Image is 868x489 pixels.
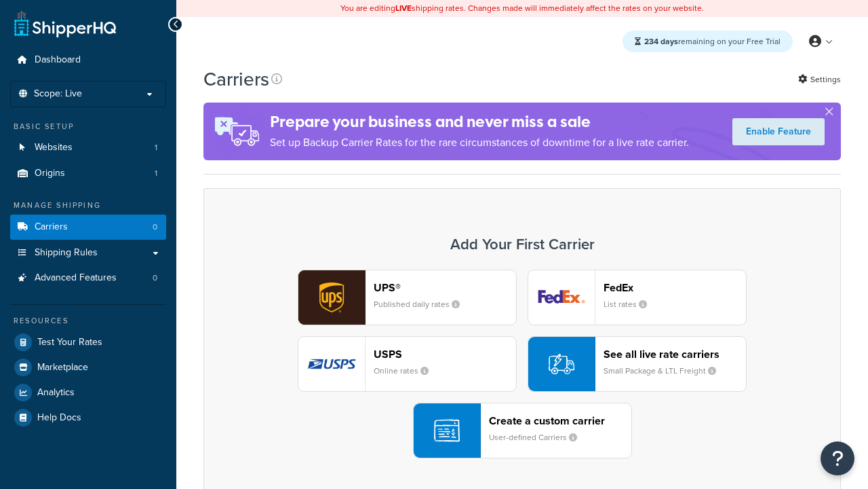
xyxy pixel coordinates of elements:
header: UPS® [374,281,516,294]
strong: 234 days [644,35,678,48]
header: See all live rate carriers [604,348,746,361]
a: Origins 1 [10,161,166,186]
a: Shipping Rules [10,240,166,266]
button: ups logoUPS®Published daily rates [298,270,517,325]
a: Marketplace [10,355,166,380]
a: Test Your Rates [10,330,166,355]
small: Published daily rates [374,298,471,310]
span: Carriers [35,221,68,233]
div: remaining on your Free Trial [623,31,793,52]
span: 0 [153,221,157,233]
a: Carriers 0 [10,215,166,240]
a: Dashboard [10,48,166,73]
span: 1 [155,168,157,179]
h1: Carriers [203,66,269,92]
li: Carriers [10,215,166,240]
div: Manage Shipping [10,200,166,211]
img: fedEx logo [528,270,595,325]
small: List rates [604,298,658,310]
img: usps logo [298,337,365,391]
a: Settings [798,70,841,89]
span: Advanced Features [35,272,117,284]
li: Websites [10,135,166,160]
b: LIVE [395,2,412,14]
small: User-defined Carriers [489,431,588,443]
img: ups logo [298,270,365,325]
a: ShipperHQ Home [14,10,116,37]
li: Origins [10,161,166,186]
a: Enable Feature [732,118,825,145]
button: fedEx logoFedExList rates [528,270,747,325]
h3: Add Your First Carrier [218,236,827,253]
span: Test Your Rates [37,337,102,348]
span: Origins [35,168,65,179]
span: Websites [35,142,73,153]
img: icon-carrier-custom-c93b8a24.svg [434,418,460,443]
header: USPS [374,348,516,361]
span: 0 [153,272,157,284]
button: usps logoUSPSOnline rates [298,336,517,392]
img: ad-rules-rateshop-fe6ec290ccb7230408bd80ed9643f0289d75e0ffd9eb532fc0e269fcd187b520.png [203,103,270,160]
small: Small Package & LTL Freight [604,365,727,377]
button: Create a custom carrierUser-defined Carriers [413,403,632,458]
div: Resources [10,315,166,327]
div: Basic Setup [10,121,166,132]
span: Analytics [37,387,75,399]
span: 1 [155,142,157,153]
a: Help Docs [10,405,166,430]
li: Advanced Features [10,266,166,291]
button: Open Resource Center [821,441,854,475]
span: Scope: Live [34,88,82,100]
button: See all live rate carriersSmall Package & LTL Freight [528,336,747,392]
header: Create a custom carrier [489,414,631,427]
header: FedEx [604,281,746,294]
a: Analytics [10,380,166,405]
p: Set up Backup Carrier Rates for the rare circumstances of downtime for a live rate carrier. [270,133,689,152]
h4: Prepare your business and never miss a sale [270,111,689,133]
a: Websites 1 [10,135,166,160]
span: Marketplace [37,362,88,374]
img: icon-carrier-liverate-becf4550.svg [549,351,574,377]
small: Online rates [374,365,439,377]
span: Shipping Rules [35,247,98,259]
a: Advanced Features 0 [10,266,166,291]
span: Dashboard [35,54,81,66]
span: Help Docs [37,412,81,424]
